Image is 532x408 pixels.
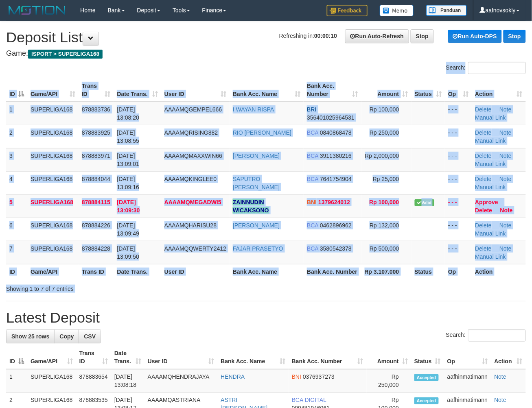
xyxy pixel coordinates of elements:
input: Search: [468,62,526,74]
td: - - - [445,218,472,241]
th: Op: activate to sort column ascending [444,346,491,369]
th: Amount: activate to sort column ascending [367,346,411,369]
span: BCA DIGITAL [292,397,326,404]
td: - - - [445,102,472,125]
a: Copy [54,329,79,343]
a: [PERSON_NAME] [233,153,280,159]
a: Stop [411,29,434,43]
td: 878883654 [76,369,111,393]
th: Game/API [27,264,79,279]
a: Run Auto-Refresh [345,29,409,43]
th: ID [6,264,27,279]
td: 1 [6,102,27,125]
a: Delete [475,207,493,214]
h1: Latest Deposit [6,310,526,326]
a: [PERSON_NAME] [233,222,280,229]
a: Note [499,222,512,229]
td: 7 [6,241,27,264]
span: 878884228 [82,245,110,252]
span: Rp 100,000 [370,106,399,113]
span: 878883925 [82,129,110,136]
th: User ID: activate to sort column ascending [161,79,230,102]
a: Stop [504,30,526,43]
span: Rp 25,000 [373,176,399,182]
span: Refreshing in: [279,33,337,39]
a: Note [500,207,513,214]
th: Date Trans. [114,264,161,279]
span: BNI [307,199,317,205]
th: Op: activate to sort column ascending [445,79,472,102]
th: Trans ID [79,264,114,279]
td: SUPERLIGA168 [27,102,79,125]
a: I WAYAN RISPA [233,106,274,113]
span: BCA [307,222,318,229]
a: Note [495,397,507,404]
span: AAAAMQMEGADWI5 [164,199,221,205]
span: Rp 250,000 [370,129,399,136]
td: 6 [6,218,27,241]
th: Trans ID: activate to sort column ascending [79,79,114,102]
td: Rp 250,000 [367,369,411,393]
img: Button%20Memo.svg [380,5,414,16]
th: Bank Acc. Number [304,264,361,279]
th: Action: activate to sort column ascending [472,79,526,102]
th: Bank Acc. Name: activate to sort column ascending [217,346,289,369]
a: Delete [475,222,492,229]
a: Delete [475,106,492,113]
span: [DATE] 13:09:16 [117,176,139,190]
span: Copy 7641754904 to clipboard [320,176,352,182]
th: Status: activate to sort column ascending [412,79,445,102]
a: Manual Link [475,253,506,260]
h1: Deposit List [6,29,526,46]
td: 4 [6,171,27,194]
th: Bank Acc. Number: activate to sort column ascending [304,79,361,102]
span: BCA [307,176,318,182]
td: SUPERLIGA168 [27,194,79,218]
span: BCA [307,129,318,136]
td: - - - [445,241,472,264]
th: User ID [161,264,230,279]
span: AAAAMQQWERTY2412 [164,245,226,252]
span: Copy 3580542378 to clipboard [320,245,352,252]
span: [DATE] 13:09:49 [117,222,139,237]
a: SAPUTRO [PERSON_NAME] [233,176,280,190]
img: panduan.png [426,5,467,16]
th: Action [472,264,526,279]
label: Search: [446,329,526,342]
span: Accepted [414,374,439,381]
td: SUPERLIGA168 [27,125,79,148]
span: 878883971 [82,153,110,159]
a: FAJAR PRASETYO [233,245,283,252]
span: BNI [292,374,301,380]
th: Date Trans.: activate to sort column ascending [111,346,144,369]
th: Game/API: activate to sort column ascending [27,79,79,102]
td: SUPERLIGA168 [27,369,76,393]
th: Action: activate to sort column ascending [491,346,526,369]
th: Bank Acc. Name [230,264,304,279]
td: SUPERLIGA168 [27,218,79,241]
th: ID: activate to sort column descending [6,346,27,369]
td: - - - [445,148,472,171]
td: 2 [6,125,27,148]
a: Delete [475,245,492,252]
span: AAAAMQGEMPEL666 [164,106,222,113]
a: Manual Link [475,114,506,121]
th: User ID: activate to sort column ascending [144,346,218,369]
span: Copy 356401025964531 to clipboard [307,114,355,121]
img: MOTION_logo.png [6,4,68,16]
a: HENDRA [221,374,245,380]
span: [DATE] 13:09:01 [117,153,139,167]
span: [DATE] 13:09:30 [117,199,140,214]
th: Status [412,264,445,279]
td: SUPERLIGA168 [27,171,79,194]
label: Search: [446,62,526,74]
th: Trans ID: activate to sort column ascending [76,346,111,369]
a: ZAINNUDIN WICAKSONO [233,199,269,214]
span: 878884044 [82,176,110,182]
td: - - - [445,125,472,148]
span: Rp 100,000 [369,199,399,205]
a: CSV [79,329,101,343]
h4: Game: [6,50,526,58]
span: Copy [59,333,74,340]
span: AAAAMQRISING882 [164,129,218,136]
